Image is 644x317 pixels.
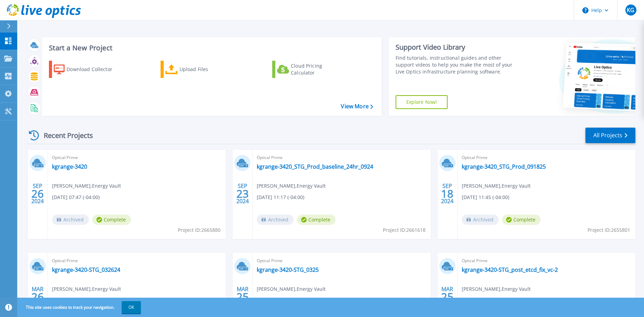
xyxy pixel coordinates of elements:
[502,215,541,225] span: Complete
[49,61,126,78] a: Download Collector
[383,226,426,234] span: Project ID: 2661618
[627,7,634,13] span: KG
[257,285,326,293] span: [PERSON_NAME] , Energy Vault
[257,297,304,304] span: [DATE] 13:51 (-04:00)
[122,301,141,314] button: OK
[297,215,336,225] span: Complete
[462,154,631,161] span: Optical Prime
[31,284,44,309] div: MAR 2024
[257,154,426,161] span: Optical Prime
[52,285,121,293] span: [PERSON_NAME] , Energy Vault
[52,154,222,161] span: Optical Prime
[180,62,235,76] div: Upload Files
[257,194,304,201] span: [DATE] 11:17 (-04:00)
[52,194,100,201] span: [DATE] 07:47 (-04:00)
[31,181,44,206] div: SEP 2024
[396,43,521,52] div: Support Video Library
[462,194,509,201] span: [DATE] 11:45 (-04:00)
[441,294,453,300] span: 25
[52,257,222,265] span: Optical Prime
[396,55,521,75] div: Find tutorials, instructional guides and other support videos to help you make the most of your L...
[31,191,44,197] span: 26
[52,182,121,190] span: [PERSON_NAME] , Energy Vault
[257,215,294,225] span: Archived
[52,297,100,304] span: [DATE] 09:50 (-04:00)
[178,226,221,234] span: Project ID: 2665880
[236,294,249,300] span: 25
[462,266,558,273] a: kgrange-3420-STG_post_etcd_fix_vc-2
[462,182,531,190] span: [PERSON_NAME] , Energy Vault
[257,257,426,265] span: Optical Prime
[257,163,373,170] a: kgrange-3420_STG_Prod_baseline_24hr_0924
[67,62,122,76] div: Download Collector
[49,44,373,52] h3: Start a New Project
[462,163,546,170] a: kgrange-3420_STG_Prod_091825
[291,62,346,76] div: Cloud Pricing Calculator
[31,294,44,300] span: 26
[161,61,237,78] a: Upload Files
[587,226,630,234] span: Project ID: 2655801
[441,181,454,206] div: SEP 2024
[52,266,120,273] a: kgrange-3420-STG_032624
[27,127,102,144] div: Recent Projects
[462,285,531,293] span: [PERSON_NAME] , Energy Vault
[341,103,373,110] a: View More
[236,284,249,309] div: MAR 2024
[236,181,249,206] div: SEP 2024
[257,266,319,273] a: kgrange-3420-STG_0325
[52,215,89,225] span: Archived
[52,163,87,170] a: kgrange-3420
[19,301,141,314] span: This site uses cookies to track your navigation.
[92,215,131,225] span: Complete
[462,297,509,304] span: [DATE] 08:40 (-04:00)
[462,215,499,225] span: Archived
[396,95,448,109] a: Explore Now!
[441,284,454,309] div: MAR 2024
[585,128,635,143] a: All Projects
[441,191,453,197] span: 18
[272,61,349,78] a: Cloud Pricing Calculator
[257,182,326,190] span: [PERSON_NAME] , Energy Vault
[236,191,249,197] span: 23
[462,257,631,265] span: Optical Prime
